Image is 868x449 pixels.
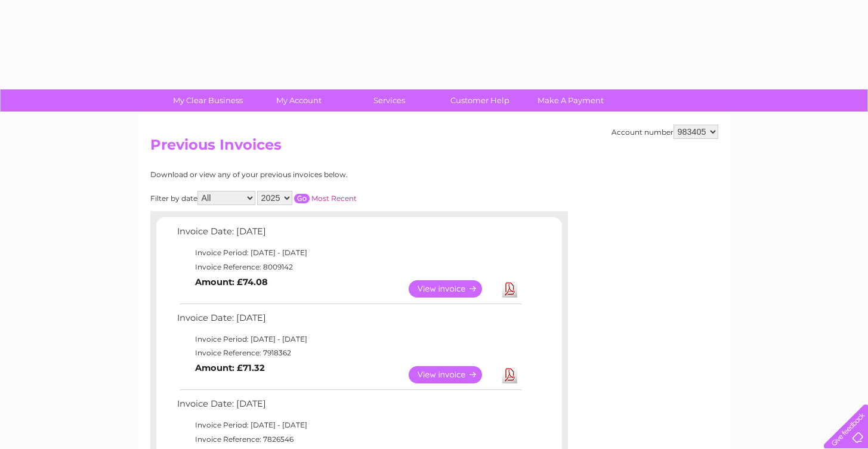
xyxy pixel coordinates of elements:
div: Filter by date [150,191,464,205]
a: View [409,366,496,383]
a: My Account [249,89,348,112]
td: Invoice Period: [DATE] - [DATE] [174,246,523,260]
td: Invoice Date: [DATE] [174,310,523,332]
td: Invoice Date: [DATE] [174,224,523,246]
a: Most Recent [311,194,357,203]
a: Customer Help [431,89,529,112]
td: Invoice Reference: 7826546 [174,432,523,447]
h2: Previous Invoices [150,137,718,159]
a: View [409,280,496,298]
td: Invoice Reference: 8009142 [174,260,523,274]
b: Amount: £71.32 [195,363,265,373]
a: Make A Payment [521,89,620,112]
a: Download [502,366,517,383]
td: Invoice Date: [DATE] [174,396,523,418]
td: Invoice Period: [DATE] - [DATE] [174,332,523,346]
a: My Clear Business [159,89,257,112]
div: Download or view any of your previous invoices below. [150,171,464,179]
a: Download [502,280,517,298]
a: Services [340,89,438,112]
td: Invoice Period: [DATE] - [DATE] [174,418,523,432]
b: Amount: £74.08 [195,277,268,287]
div: Account number [611,125,718,139]
td: Invoice Reference: 7918362 [174,346,523,360]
